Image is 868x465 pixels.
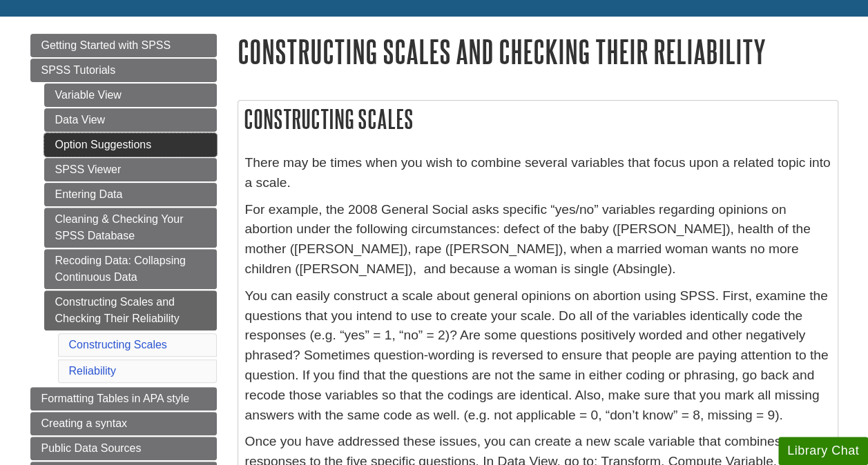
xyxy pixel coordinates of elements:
span: SPSS Tutorials [41,64,116,76]
a: Constructing Scales and Checking Their Reliability [44,290,217,330]
a: Data View [44,108,217,132]
span: Getting Started with SPSS [41,39,171,51]
h1: Constructing Scales and Checking Their Reliability [238,34,838,69]
a: SPSS Tutorials [30,59,217,82]
p: For example, the 2008 General Social asks specific “yes/no” variables regarding opinions on abort... [245,200,831,279]
a: Creating a syntax [30,412,217,435]
a: Public Data Sources [30,437,217,460]
a: Entering Data [44,183,217,206]
span: Public Data Sources [41,442,142,454]
p: You can easily construct a scale about general opinions on abortion using SPSS. First, examine th... [245,286,831,426]
a: Variable View [44,83,217,107]
a: Reliability [69,365,116,377]
h2: Constructing Scales [238,101,838,137]
p: There may be times when you wish to combine several variables that focus upon a related topic int... [245,153,831,193]
span: Formatting Tables in APA style [41,393,190,404]
a: Constructing Scales [69,339,167,350]
a: SPSS Viewer [44,158,217,181]
button: Library Chat [778,437,868,465]
a: Option Suggestions [44,133,217,157]
a: Recoding Data: Collapsing Continuous Data [44,249,217,289]
a: Cleaning & Checking Your SPSS Database [44,208,217,248]
span: Creating a syntax [41,417,128,429]
a: Formatting Tables in APA style [30,387,217,410]
a: Getting Started with SPSS [30,34,217,57]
